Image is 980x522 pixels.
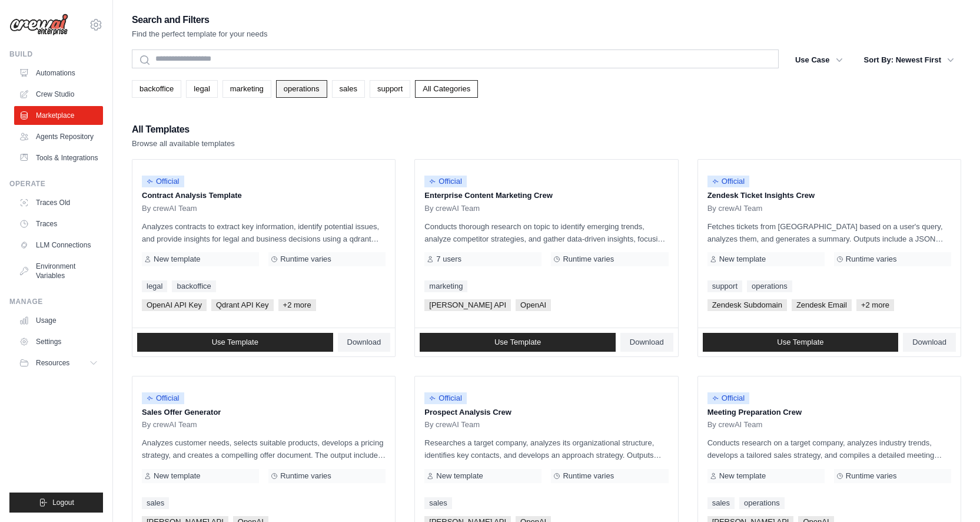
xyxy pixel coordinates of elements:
a: Use Template [137,333,333,352]
p: Enterprise Content Marketing Crew [424,190,668,201]
img: Logo [9,14,68,36]
a: Marketplace [14,106,103,125]
a: Tools & Integrations [14,148,103,167]
p: Conducts thorough research on topic to identify emerging trends, analyze competitor strategies, a... [424,220,668,245]
a: support [707,280,742,292]
a: Traces [14,214,103,233]
span: Download [347,338,381,347]
p: Conducts research on a target company, analyzes industry trends, develops a tailored sales strate... [707,437,951,461]
a: Automations [14,64,103,82]
a: Download [338,333,391,352]
a: sales [707,497,735,509]
p: Meeting Preparation Crew [707,407,951,418]
span: By crewAI Team [424,420,480,430]
a: Use Template [420,333,616,352]
span: New template [719,255,766,264]
a: Traces Old [14,193,103,212]
a: sales [142,497,169,509]
h2: All Templates [132,121,235,138]
a: legal [142,280,167,292]
span: +2 more [856,299,894,311]
span: New template [436,471,483,481]
a: Environment Variables [14,257,103,285]
p: Sales Offer Generator [142,407,386,418]
span: Download [630,338,664,347]
span: OpenAI [516,299,551,311]
div: Manage [9,297,103,306]
span: By crewAI Team [142,420,197,430]
button: Resources [14,353,103,372]
a: legal [186,80,217,98]
span: Use Template [212,338,258,347]
a: support [370,80,410,98]
span: OpenAI API Key [142,299,207,311]
a: Download [903,333,956,352]
span: Official [142,392,184,404]
span: By crewAI Team [707,204,763,213]
a: sales [332,80,365,98]
span: Official [424,392,467,404]
button: Use Case [788,49,850,71]
span: Logout [52,498,74,507]
button: Logout [9,493,103,513]
span: [PERSON_NAME] API [424,299,511,311]
span: 7 users [436,255,461,264]
p: Fetches tickets from [GEOGRAPHIC_DATA] based on a user's query, analyzes them, and generates a su... [707,220,951,245]
span: New template [154,255,200,264]
a: Download [620,333,673,352]
span: New template [154,471,200,481]
a: operations [747,280,792,292]
a: marketing [222,80,271,98]
span: By crewAI Team [142,204,197,213]
span: Resources [36,358,69,368]
a: Usage [14,311,103,330]
p: Zendesk Ticket Insights Crew [707,190,951,201]
span: Official [424,176,467,187]
button: Sort By: Newest First [857,49,961,71]
span: By crewAI Team [707,420,763,430]
a: LLM Connections [14,236,103,255]
span: Runtime varies [280,471,331,481]
h2: Search and Filters [132,12,268,28]
span: Runtime varies [846,255,897,264]
span: Zendesk Subdomain [707,299,787,311]
p: Browse all available templates [132,138,235,150]
a: sales [424,497,451,509]
a: Use Template [703,333,899,352]
span: Zendesk Email [792,299,852,311]
p: Contract Analysis Template [142,190,386,201]
a: operations [276,80,327,98]
p: Analyzes customer needs, selects suitable products, develops a pricing strategy, and creates a co... [142,437,386,461]
a: Agents Repository [14,127,103,146]
p: Prospect Analysis Crew [424,407,668,418]
span: By crewAI Team [424,204,480,213]
span: Runtime varies [563,471,614,481]
p: Researches a target company, analyzes its organizational structure, identifies key contacts, and ... [424,437,668,461]
a: backoffice [172,280,215,292]
p: Analyzes contracts to extract key information, identify potential issues, and provide insights fo... [142,220,386,245]
a: All Categories [415,80,478,98]
span: +2 more [278,299,316,311]
span: Official [707,176,750,187]
a: Settings [14,332,103,351]
span: Official [707,392,750,404]
span: Download [912,338,946,347]
span: New template [719,471,766,481]
span: Use Template [777,338,823,347]
p: Find the perfect template for your needs [132,28,268,40]
span: Runtime varies [563,255,614,264]
a: backoffice [132,80,181,98]
span: Qdrant API Key [211,299,274,311]
span: Official [142,176,184,187]
div: Operate [9,179,103,189]
a: marketing [424,280,467,292]
a: operations [739,497,785,509]
div: Build [9,49,103,59]
span: Runtime varies [280,255,331,264]
span: Use Template [494,338,541,347]
span: Runtime varies [846,471,897,481]
a: Crew Studio [14,85,103,104]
